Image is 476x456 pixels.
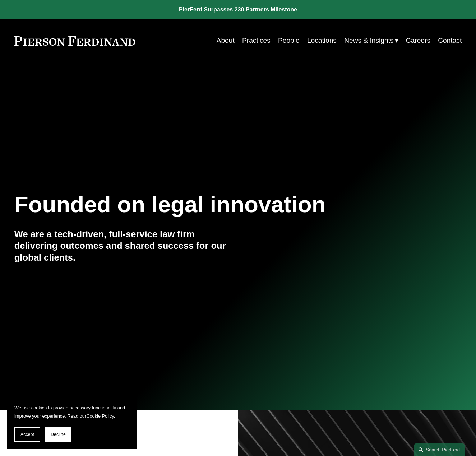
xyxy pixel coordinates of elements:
a: Locations [307,34,337,47]
a: folder dropdown [344,34,398,47]
a: Search this site [414,443,465,456]
span: Accept [20,432,34,437]
a: About [217,34,235,47]
span: News & Insights [344,34,393,47]
button: Decline [45,427,71,442]
a: Contact [438,34,462,47]
p: We use cookies to provide necessary functionality and improve your experience. Read our . [14,404,129,420]
h4: We are a tech-driven, full-service law firm delivering outcomes and shared success for our global... [14,228,238,263]
a: People [278,34,300,47]
button: Accept [14,427,40,442]
section: Cookie banner [7,396,137,449]
span: Decline [51,432,66,437]
h1: Founded on legal innovation [14,191,387,218]
a: Careers [406,34,430,47]
a: Practices [242,34,271,47]
a: Cookie Policy [86,413,114,419]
